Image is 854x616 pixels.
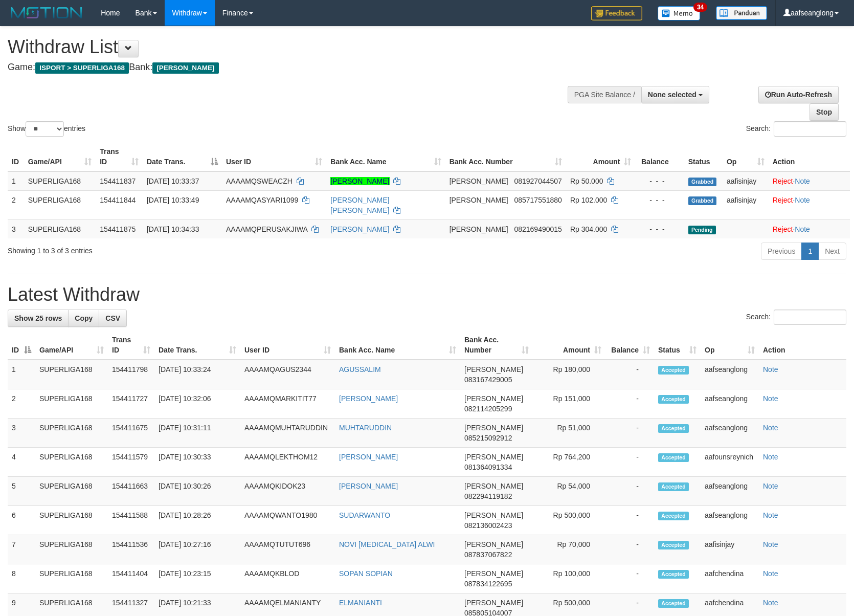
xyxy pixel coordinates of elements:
[326,142,445,171] th: Bank Acc. Name: activate to sort column ascending
[701,448,759,477] td: aafounsreynich
[654,331,701,360] th: Status: activate to sort column ascending
[464,511,523,519] span: [PERSON_NAME]
[658,570,689,579] span: Accepted
[763,394,778,403] a: Note
[769,190,850,219] td: ·
[108,506,154,535] td: 154411588
[152,62,218,74] span: [PERSON_NAME]
[533,448,605,477] td: Rp 764,200
[339,511,390,519] a: SUDARWANTO
[14,314,62,322] span: Show 25 rows
[154,419,240,448] td: [DATE] 10:31:11
[24,142,96,171] th: Game/API: activate to sort column ascending
[240,506,335,535] td: AAAAMQWANTO1980
[35,62,129,74] span: ISPORT > SUPERLIGA168
[763,365,778,373] a: Note
[8,190,24,219] td: 2
[570,225,607,233] span: Rp 304.000
[154,448,240,477] td: [DATE] 10:30:33
[464,463,512,471] span: Copy 081364091334 to clipboard
[795,225,810,233] a: Note
[240,535,335,564] td: AAAAMQTUTUT696
[763,424,778,432] a: Note
[240,331,335,360] th: User ID: activate to sort column ascending
[143,142,222,171] th: Date Trans.: activate to sort column descending
[693,3,707,12] span: 34
[8,419,35,448] td: 3
[688,178,717,186] span: Grabbed
[24,171,96,191] td: SUPERLIGA168
[108,419,154,448] td: 154411675
[723,171,769,191] td: aafisinjay
[8,5,85,20] img: MOTION_logo.png
[658,453,689,462] span: Accepted
[570,177,603,185] span: Rp 50.000
[8,389,35,419] td: 2
[226,177,293,185] span: AAAAMQSWEACZH
[658,512,689,520] span: Accepted
[464,394,523,403] span: [PERSON_NAME]
[100,196,136,204] span: 154411844
[100,177,136,185] span: 154411837
[68,310,99,327] a: Copy
[8,310,69,327] a: Show 25 rows
[658,424,689,433] span: Accepted
[240,564,335,593] td: AAAAMQKBLOD
[684,142,723,171] th: Status
[514,225,561,233] span: Copy 082169490015 to clipboard
[154,477,240,506] td: [DATE] 10:30:26
[464,365,523,373] span: [PERSON_NAME]
[35,419,108,448] td: SUPERLIGA168
[8,535,35,564] td: 7
[96,142,143,171] th: Trans ID: activate to sort column ascending
[339,569,393,578] a: SOPAN SOPIAN
[605,360,654,389] td: -
[716,6,767,20] img: panduan.png
[701,506,759,535] td: aafseanglong
[605,389,654,419] td: -
[154,535,240,564] td: [DATE] 10:27:16
[35,389,108,419] td: SUPERLIGA168
[605,477,654,506] td: -
[514,196,561,204] span: Copy 085717551880 to clipboard
[75,314,93,322] span: Copy
[240,389,335,419] td: AAAAMQMARKITIT77
[24,190,96,219] td: SUPERLIGA168
[240,448,335,477] td: AAAAMQLEKTHOM12
[773,177,793,185] a: Reject
[154,564,240,593] td: [DATE] 10:23:15
[533,535,605,564] td: Rp 70,000
[330,177,389,185] a: [PERSON_NAME]
[445,142,566,171] th: Bank Acc. Number: activate to sort column ascending
[35,360,108,389] td: SUPERLIGA168
[154,331,240,360] th: Date Trans.: activate to sort column ascending
[147,177,199,185] span: [DATE] 10:33:37
[605,535,654,564] td: -
[464,453,523,461] span: [PERSON_NAME]
[795,177,810,185] a: Note
[774,121,846,137] input: Search:
[533,506,605,535] td: Rp 500,000
[769,142,850,171] th: Action
[450,196,508,204] span: [PERSON_NAME]
[240,477,335,506] td: AAAAMQKIDOK23
[605,564,654,593] td: -
[35,331,108,360] th: Game/API: activate to sort column ascending
[330,225,389,233] a: [PERSON_NAME]
[8,37,559,57] h1: Withdraw List
[701,419,759,448] td: aafseanglong
[658,366,689,375] span: Accepted
[8,448,35,477] td: 4
[464,521,512,530] span: Copy 082136002423 to clipboard
[701,564,759,593] td: aafchendina
[35,564,108,593] td: SUPERLIGA168
[35,535,108,564] td: SUPERLIGA168
[688,226,716,234] span: Pending
[533,564,605,593] td: Rp 100,000
[8,331,35,360] th: ID: activate to sort column descending
[533,389,605,419] td: Rp 151,000
[147,196,199,204] span: [DATE] 10:33:49
[330,196,389,214] a: [PERSON_NAME] [PERSON_NAME]
[464,492,512,500] span: Copy 082294119182 to clipboard
[8,62,559,73] h4: Game: Bank:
